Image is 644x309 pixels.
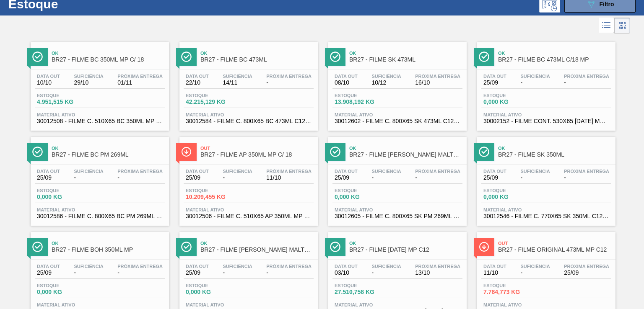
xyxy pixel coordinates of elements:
[117,74,163,79] span: Próxima Entrega
[37,175,60,181] span: 25/09
[335,302,460,307] span: Material ativo
[117,169,163,174] span: Próxima Entrega
[37,194,96,200] span: 0,000 KG
[614,18,630,33] div: Visão em Cards
[186,80,209,86] span: 22/10
[186,175,209,181] span: 25/09
[117,264,163,269] span: Próxima Entrega
[37,213,163,219] span: 30012586 - FILME C. 800X65 BC PM 269ML C15 429
[186,264,209,269] span: Data out
[74,264,103,269] span: Suficiência
[173,131,322,226] a: ÍconeOutBR27 - FILME AP 350ML MP C/ 18Data out25/09Suficiência-Próxima Entrega11/10Estoque10.209,...
[223,169,252,174] span: Suficiência
[335,169,358,174] span: Data out
[186,213,312,219] span: 30012506 - FILME C. 510X65 AP 350ML MP C18 429
[349,51,462,56] span: Ok
[520,264,550,269] span: Suficiência
[186,289,244,295] span: 0,000 KG
[498,241,611,246] span: Out
[181,147,192,157] img: Ícone
[471,36,620,131] a: ÍconeOkBR27 - FILME BC 473ML C/18 MPData out25/09Suficiência-Próxima Entrega-Estoque0,000 KGMater...
[498,146,611,151] span: Ok
[483,264,506,269] span: Data out
[371,74,401,79] span: Suficiência
[483,118,609,124] span: 30002152 - FILME CONT. 530X65 BC 473 MP C18 IN65
[415,80,460,86] span: 16/10
[186,283,244,288] span: Estoque
[335,283,393,288] span: Estoque
[223,264,252,269] span: Suficiência
[335,213,460,219] span: 30012605 - FILME C. 800X65 SK PM 269ML C15 429
[37,264,60,269] span: Data out
[335,99,393,105] span: 13.908,192 KG
[37,302,163,307] span: Material ativo
[37,80,60,86] span: 10/10
[335,80,358,86] span: 08/10
[186,93,244,98] span: Estoque
[186,99,244,105] span: 42.215,129 KG
[483,112,609,117] span: Material ativo
[37,270,60,276] span: 25/09
[52,152,165,158] span: BR27 - FILME BC PM 269ML
[471,131,620,226] a: ÍconeOkBR27 - FILME SK 350MLData out25/09Suficiência-Próxima Entrega-Estoque0,000 KGMaterial ativ...
[483,74,506,79] span: Data out
[335,270,358,276] span: 03/10
[37,169,60,174] span: Data out
[564,270,609,276] span: 25/09
[371,175,401,181] span: -
[37,118,163,124] span: 30012508 - FILME C. 510X65 BC 350ML MP C18 429
[371,169,401,174] span: Suficiência
[520,80,550,86] span: -
[200,247,314,253] span: BR27 - FILME SK PURO MALTE 350ML
[266,175,312,181] span: 11/10
[186,302,312,307] span: Material ativo
[37,207,163,212] span: Material ativo
[335,289,393,295] span: 27.510,758 KG
[415,175,460,181] span: -
[600,1,614,8] span: Filtro
[330,242,340,252] img: Ícone
[37,99,96,105] span: 4.951,515 KG
[564,175,609,181] span: -
[223,80,252,86] span: 14/11
[330,147,340,157] img: Ícone
[181,51,192,62] img: Ícone
[415,264,460,269] span: Próxima Entrega
[32,51,43,62] img: Ícone
[349,241,462,246] span: Ok
[266,74,312,79] span: Próxima Entrega
[117,270,163,276] span: -
[52,241,165,246] span: Ok
[498,152,611,158] span: BR27 - FILME SK 350ML
[117,175,163,181] span: -
[52,247,165,253] span: BR27 - FILME BOH 350ML MP
[186,270,209,276] span: 25/09
[181,242,192,252] img: Ícone
[483,213,609,219] span: 30012546 - FILME C. 770X65 SK 350ML C12 429
[415,74,460,79] span: Próxima Entrega
[335,194,393,200] span: 0,000 KG
[223,270,252,276] span: -
[117,80,163,86] span: 01/11
[32,147,43,157] img: Ícone
[186,74,209,79] span: Data out
[483,302,609,307] span: Material ativo
[483,289,542,295] span: 7.784,773 KG
[37,112,163,117] span: Material ativo
[335,74,358,79] span: Data out
[335,112,460,117] span: Material ativo
[349,57,462,63] span: BR27 - FILME SK 473ML
[479,51,489,62] img: Ícone
[200,152,314,158] span: BR27 - FILME AP 350ML MP C/ 18
[520,175,550,181] span: -
[564,80,609,86] span: -
[330,51,340,62] img: Ícone
[483,270,506,276] span: 11/10
[483,80,506,86] span: 25/09
[74,175,103,181] span: -
[599,18,614,33] div: Visão em Lista
[564,264,609,269] span: Próxima Entrega
[266,264,312,269] span: Próxima Entrega
[498,51,611,56] span: Ok
[173,36,322,131] a: ÍconeOkBR27 - FILME BC 473MLData out22/10Suficiência14/11Próxima Entrega-Estoque42.215,129 KGMate...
